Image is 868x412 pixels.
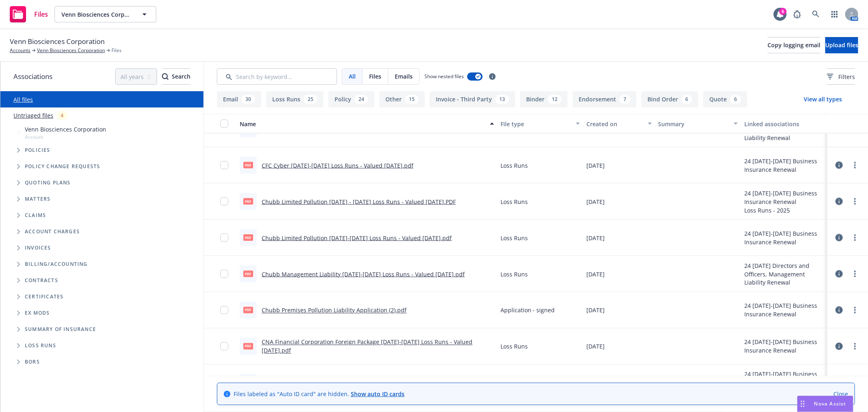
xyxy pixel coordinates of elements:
[850,269,860,279] a: more
[501,120,571,128] div: File type
[25,311,50,316] span: Ex Mods
[262,198,456,206] a: Chubb Limited Pollution [DATE] - [DATE] Loss Runs - Valued [DATE].PDF
[850,233,860,243] a: more
[586,120,643,128] div: Created on
[243,198,253,204] span: PDF
[112,47,122,54] span: Files
[744,261,824,287] div: 24 [DATE] Directors and Officers, Management Liability Renewal
[744,157,824,174] div: 24 [DATE]-[DATE] Business Insurance Renewal
[25,125,106,134] span: Venn Biosciences Corporation
[424,73,464,80] span: Show nested files
[744,206,824,215] div: Loss Runs - 2025
[243,307,253,313] span: pdf
[349,72,356,81] span: All
[162,68,190,85] button: SearchSearch
[497,114,584,134] button: File type
[850,305,860,315] a: more
[825,41,858,49] span: Upload files
[744,338,824,355] div: 24 [DATE]-[DATE] Business Insurance Renewal
[501,342,528,351] span: Loss Runs
[658,120,729,128] div: Summary
[369,72,381,81] span: Files
[25,343,56,348] span: Loss Runs
[25,245,51,250] span: Invoices
[162,69,190,84] div: Search
[501,306,555,315] span: Application - signed
[744,229,824,246] div: 24 [DATE]-[DATE] Business Insurance Renewal
[266,91,324,107] button: Loss Runs
[586,234,605,242] span: [DATE]
[619,95,630,104] div: 7
[236,114,497,134] button: Name
[573,91,636,107] button: Endorsement
[586,270,605,278] span: [DATE]
[25,134,106,140] span: Account
[833,390,848,398] a: Close
[243,343,253,349] span: pdf
[220,197,228,206] input: Toggle Row Selected
[520,91,568,107] button: Binder
[162,73,168,80] svg: Search
[681,95,692,104] div: 6
[25,229,80,234] span: Account charges
[262,375,468,391] a: CNA Financial Corporation PKG UMB WC [DATE] - [DATE] Loss Runs - Valued [DATE].pdf
[243,234,253,241] span: pdf
[262,234,452,242] a: Chubb Limited Pollution [DATE]-[DATE] Loss Runs - Valued [DATE].pdf
[791,91,855,107] button: View all types
[826,6,843,22] a: Switch app
[789,6,805,22] a: Report a Bug
[0,123,203,256] div: Tree Example
[262,338,472,355] a: CNA Financial Corporation Foreign Package [DATE]-[DATE] Loss Runs - Valued [DATE].pdf
[25,213,46,218] span: Claims
[220,120,228,128] input: Select all
[25,164,100,169] span: Policy change requests
[25,180,71,185] span: Quoting plans
[501,234,528,242] span: Loss Runs
[217,91,261,107] button: Email
[548,95,562,104] div: 12
[430,91,515,107] button: Invoice - Third Party
[25,148,50,153] span: Policies
[767,41,820,49] span: Copy logging email
[501,161,528,170] span: Loss Runs
[61,10,132,19] span: Venn Biosciences Corporation
[850,160,860,170] a: more
[220,306,228,314] input: Toggle Row Selected
[495,95,509,104] div: 13
[744,189,824,206] div: 24 [DATE]-[DATE] Business Insurance Renewal
[744,120,824,128] div: Linked associations
[220,342,228,351] input: Toggle Row Selected
[379,91,425,107] button: Other
[850,342,860,351] a: more
[7,3,51,26] a: Files
[730,95,741,104] div: 6
[351,390,404,398] a: Show auto ID cards
[243,162,253,168] span: pdf
[354,95,368,104] div: 24
[838,72,855,81] span: Filters
[641,91,698,107] button: Bind Order
[241,95,255,104] div: 30
[220,270,228,278] input: Toggle Row Selected
[243,271,253,277] span: pdf
[850,197,860,206] a: more
[586,306,605,315] span: [DATE]
[586,161,605,170] span: [DATE]
[827,72,855,81] span: Filters
[55,6,156,22] button: Venn Biosciences Corporation
[13,71,52,82] span: Associations
[234,390,404,398] span: Files labeled as "Auto ID card" are hidden.
[814,400,846,407] span: Nova Assist
[501,270,528,278] span: Loss Runs
[262,162,413,169] a: CFC Cyber [DATE]-[DATE] Loss Runs - Valued [DATE].pdf
[405,95,419,104] div: 15
[583,114,655,134] button: Created on
[25,294,63,299] span: Certificates
[25,197,50,202] span: Matters
[25,278,58,283] span: Contracts
[220,161,228,169] input: Toggle Row Selected
[703,91,747,107] button: Quote
[25,327,96,332] span: Summary of insurance
[767,37,820,53] button: Copy logging email
[808,6,824,22] a: Search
